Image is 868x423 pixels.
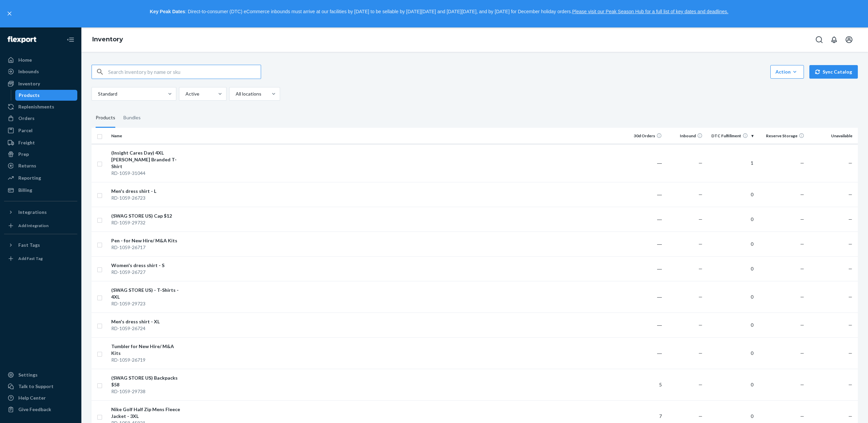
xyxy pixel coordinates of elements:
a: Help Center [4,392,77,403]
input: Active [185,90,185,97]
th: Inbound [665,128,705,144]
span: — [848,160,852,166]
div: Men's dress shirt - L [111,188,182,195]
a: Home [4,55,77,65]
div: Inventory [18,80,40,87]
div: Returns [18,162,36,169]
a: Prep [4,149,77,160]
div: Bundles [123,109,141,128]
div: Replenishments [18,103,54,110]
button: close, [6,10,13,17]
th: Unavailable [807,128,858,144]
span: — [698,160,703,166]
div: Give Feedback [18,406,51,413]
span: — [698,241,703,247]
a: Returns [4,160,77,171]
button: Open notifications [827,33,841,46]
span: — [698,413,703,419]
td: 1 [705,144,756,182]
a: Products [15,90,78,101]
span: — [800,413,804,419]
a: Billing [4,185,77,196]
button: Give Feedback [4,404,77,415]
div: (SWAG STORE US) Cap $12 [111,213,182,219]
td: 0 [705,182,756,207]
a: Inventory [92,36,123,43]
div: Pen - for New Hire/ M&A Kits [111,237,182,244]
span: Chat [16,5,30,11]
td: ― [624,281,665,313]
td: ― [624,232,665,257]
td: 0 [705,338,756,369]
span: — [800,160,804,166]
span: — [848,413,852,419]
span: — [698,216,703,222]
div: Tumbler for New Hire/ M&A Kits [111,343,182,357]
div: Settings [18,371,38,378]
th: Reserve Storage [756,128,807,144]
td: ― [624,144,665,182]
td: 5 [624,369,665,401]
div: Fast Tags [18,242,40,248]
input: Standard [97,90,98,97]
td: ― [624,182,665,207]
a: Orders [4,113,77,124]
div: Help Center [18,395,46,401]
th: 30d Orders [624,128,665,144]
div: Women's dress shirt - S [111,262,182,269]
div: RD-1059-26723 [111,195,182,201]
div: Nike Golf Half Zip Mens Fleece Jacket - 3XL [111,406,182,420]
button: Action [770,65,804,79]
td: ― [624,207,665,232]
td: ― [624,313,665,338]
a: Add Fast Tag [4,253,77,264]
a: Please visit our Peak Season Hub for a full list of key dates and deadlines. [572,9,728,14]
span: — [800,192,804,197]
div: RD-1059-29732 [111,219,182,226]
div: Add Integration [18,223,48,228]
div: Products [19,92,40,99]
a: Reporting [4,173,77,183]
div: RD-1059-26724 [111,325,182,332]
img: Flexport logo [7,36,36,43]
div: Men's dress shirt - XL [111,318,182,325]
span: — [848,322,852,328]
ol: breadcrumbs [87,30,129,49]
div: (SWAG STORE US) Backpacks $58 [111,375,182,388]
span: — [698,382,703,387]
div: Inbounds [18,68,39,75]
strong: Key Peak Dates [150,9,185,14]
div: RD-1059-26727 [111,269,182,276]
td: 0 [705,257,756,281]
th: Name [108,128,185,144]
a: Freight [4,137,77,148]
td: 0 [705,313,756,338]
div: Integrations [18,209,47,216]
div: RD-1059-26717 [111,244,182,251]
span: — [800,294,804,300]
div: Products [96,109,115,128]
span: — [848,192,852,197]
a: Inventory [4,78,77,89]
div: Freight [18,139,35,146]
input: Search inventory by name or sku [108,65,261,79]
a: Add Integration [4,220,77,231]
div: Billing [18,187,32,194]
span: — [800,322,804,328]
p: : Direct-to-consumer (DTC) eCommerce inbounds must arrive at our facilities by [DATE] to be sella... [16,6,862,18]
td: ― [624,257,665,281]
span: — [800,350,804,356]
span: — [848,216,852,222]
a: Replenishments [4,101,77,112]
div: RD-1059-26719 [111,357,182,363]
button: Integrations [4,207,77,218]
button: Sync Catalog [809,65,858,79]
div: Add Fast Tag [18,256,43,261]
div: Parcel [18,127,33,134]
td: 0 [705,369,756,401]
span: — [800,266,804,271]
a: Parcel [4,125,77,136]
span: — [848,382,852,387]
span: — [848,266,852,271]
span: — [698,266,703,271]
